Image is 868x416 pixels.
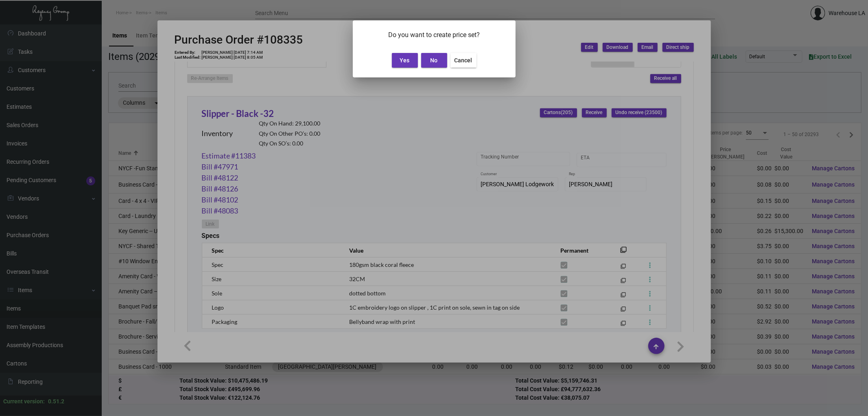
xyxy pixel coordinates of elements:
[3,397,45,406] div: Current version:
[421,53,447,68] button: No
[392,53,418,68] button: Yes
[400,57,410,64] span: Yes
[363,30,506,40] p: Do you want to create price set?
[455,57,472,64] span: Cancel
[48,397,64,406] div: 0.51.2
[450,53,477,68] button: Cancel
[431,57,438,64] span: No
